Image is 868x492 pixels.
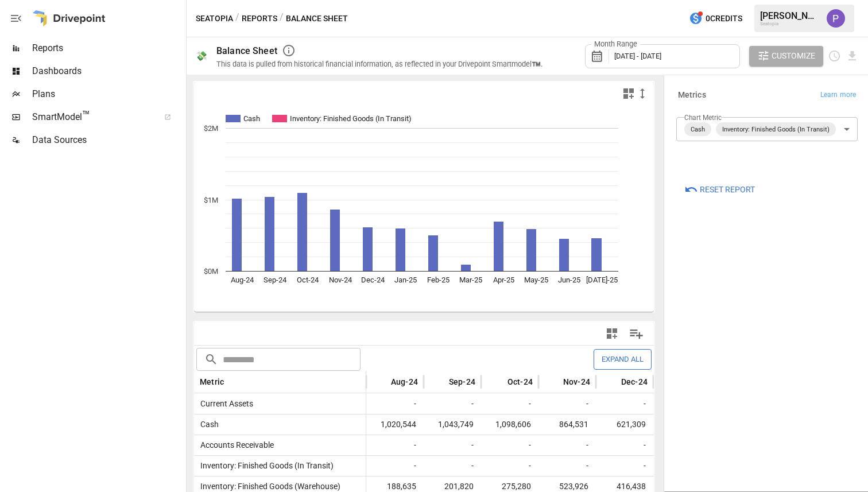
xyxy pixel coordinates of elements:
button: Customize [749,46,824,67]
button: Sort [374,374,390,390]
h6: Metrics [678,89,706,102]
div: Balance Sheet [216,45,277,56]
button: Prateek Batra [820,2,852,34]
span: Customize [772,49,815,63]
text: Mar-25 [459,276,482,284]
span: - [412,394,418,414]
div: [PERSON_NAME] [760,10,820,21]
span: Reset Report [700,183,755,197]
div: / [235,11,239,26]
text: Feb-25 [427,276,449,284]
span: - [584,435,590,455]
span: - [642,394,648,414]
button: Sort [225,374,241,390]
span: - [584,394,590,414]
span: Inventory: Finished Goods (Warehouse) [196,482,340,491]
span: 621,309 [602,414,648,435]
text: Aug-24 [231,276,254,284]
text: $1M [204,196,218,204]
span: Plans [32,87,184,101]
span: 1,020,544 [372,414,418,435]
span: - [470,435,475,455]
span: [DATE] - [DATE] [614,52,661,60]
button: Download report [846,49,859,63]
button: 0Credits [684,8,747,29]
div: This data is pulled from historical financial information, as reflected in your Drivepoint Smartm... [216,60,542,68]
button: Sort [432,374,448,390]
span: Inventory: Finished Goods (In Transit) [718,123,834,136]
span: - [527,456,533,476]
span: - [470,394,475,414]
text: [DATE]-25 [586,276,618,284]
img: Prateek Batra [827,9,845,28]
span: Current Assets [196,399,253,408]
span: - [642,456,648,476]
span: 1,098,606 [487,414,533,435]
span: - [412,435,418,455]
span: - [412,456,418,476]
span: ™ [82,109,90,123]
span: - [584,456,590,476]
div: 💸 [196,51,207,61]
span: 0 Credits [706,11,742,26]
span: Metric [200,376,224,388]
span: Dashboards [32,64,184,78]
span: Sep-24 [449,376,475,388]
label: Month Range [591,39,640,49]
text: $0M [204,267,218,276]
span: Dec-24 [621,376,648,388]
text: Cash [243,114,260,123]
span: Aug-24 [391,376,418,388]
span: Inventory: Finished Goods (In Transit) [196,461,334,470]
text: Inventory: Finished Goods (In Transit) [290,114,412,123]
span: Reports [32,41,184,55]
label: Chart Metric [684,113,722,122]
text: Nov-24 [329,276,352,284]
span: Learn more [820,90,856,101]
div: / [280,11,284,26]
button: Reports [242,11,277,26]
button: Sort [604,374,620,390]
button: Sort [546,374,562,390]
button: Expand All [594,349,652,369]
text: Oct-24 [297,276,319,284]
button: Manage Columns [623,321,649,347]
button: Schedule report [828,49,841,63]
span: Data Sources [32,133,184,147]
button: Seatopia [196,11,233,26]
span: - [470,456,475,476]
text: $2M [204,124,218,133]
button: Sort [490,374,506,390]
text: Dec-24 [361,276,385,284]
span: Accounts Receivable [196,440,274,450]
text: Apr-25 [493,276,514,284]
span: 1,043,749 [429,414,475,435]
div: Seatopia [760,21,820,26]
span: Cash [196,420,219,429]
span: Cash [686,123,710,136]
svg: A chart. [194,105,645,312]
span: - [527,435,533,455]
span: 864,531 [544,414,590,435]
text: Jan-25 [394,276,417,284]
span: Nov-24 [563,376,590,388]
text: May-25 [524,276,548,284]
text: Sep-24 [263,276,287,284]
span: - [642,435,648,455]
span: Oct-24 [507,376,533,388]
span: SmartModel [32,110,152,124]
span: - [527,394,533,414]
text: Jun-25 [558,276,580,284]
button: Reset Report [676,179,763,200]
